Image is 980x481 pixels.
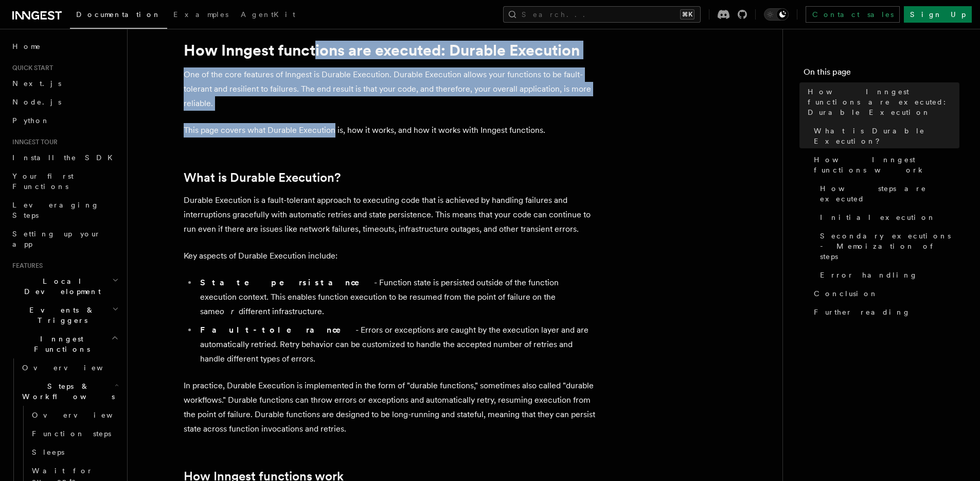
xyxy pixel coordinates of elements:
span: How steps are executed [820,183,959,204]
a: What is Durable Execution? [184,170,341,185]
span: How Inngest functions work [814,154,959,175]
em: or [220,306,239,316]
span: Examples [173,10,228,19]
a: AgentKit [235,3,301,28]
a: Python [8,111,121,130]
a: Documentation [70,3,167,29]
kbd: ⌘K [680,9,694,20]
li: - Errors or exceptions are caught by the execution layer and are automatically retried. Retry beh... [197,323,595,366]
a: Examples [167,3,235,28]
a: Contact sales [806,6,900,23]
span: Error handling [820,270,918,280]
a: Leveraging Steps [8,196,121,225]
a: What is Durable Execution? [810,122,959,150]
span: Initial execution [820,212,936,222]
p: Key aspects of Durable Execution include: [184,249,595,263]
a: Secondary executions - Memoization of steps [816,227,959,266]
a: Function steps [28,424,121,443]
a: Overview [18,358,121,377]
span: Function steps [32,430,111,438]
a: Node.js [8,93,121,111]
h4: On this page [804,66,959,82]
span: Overview [32,411,138,419]
span: Next.js [12,79,61,88]
span: How Inngest functions are executed: Durable Execution [808,87,959,117]
span: Conclusion [814,288,878,299]
a: Next.js [8,74,121,93]
p: One of the core features of Inngest is Durable Execution. Durable Execution allows your functions... [184,67,595,111]
span: Local Development [8,276,112,297]
a: Further reading [810,303,959,321]
strong: Fault-tolerance [200,325,355,335]
a: Your first Functions [8,167,121,196]
button: Events & Triggers [8,301,121,330]
a: Home [8,37,121,56]
span: AgentKit [241,10,295,19]
span: Further reading [814,307,911,317]
a: How Inngest functions are executed: Durable Execution [804,82,959,122]
span: Leveraging Steps [12,201,99,219]
span: Install the SDK [12,153,119,162]
a: Sleeps [28,443,121,461]
li: - Function state is persisted outside of the function execution context. This enables function ex... [197,276,595,319]
button: Search...⌘K [503,6,701,23]
a: Error handling [816,266,959,284]
span: Features [8,262,43,270]
span: Setting up your app [12,230,101,248]
a: Overview [28,406,121,424]
a: Conclusion [810,284,959,303]
span: Inngest Functions [8,334,111,354]
button: Toggle dark mode [764,8,789,21]
span: Inngest tour [8,138,58,146]
button: Local Development [8,272,121,301]
a: How Inngest functions work [810,150,959,179]
span: Your first Functions [12,172,74,191]
span: Sleeps [32,448,64,456]
button: Steps & Workflows [18,377,121,406]
span: Secondary executions - Memoization of steps [820,231,959,262]
span: Node.js [12,98,61,106]
strong: State persistance [200,278,374,287]
span: What is Durable Execution? [814,126,959,146]
span: Overview [22,364,128,372]
a: Initial execution [816,208,959,227]
a: How steps are executed [816,179,959,208]
span: Documentation [76,10,161,19]
p: This page covers what Durable Execution is, how it works, and how it works with Inngest functions. [184,123,595,138]
p: In practice, Durable Execution is implemented in the form of "durable functions," sometimes also ... [184,379,595,436]
h1: How Inngest functions are executed: Durable Execution [184,41,595,59]
span: Python [12,116,50,125]
a: Setting up your app [8,225,121,253]
p: Durable Execution is a fault-tolerant approach to executing code that is achieved by handling fai... [184,193,595,236]
span: Home [12,41,41,51]
span: Quick start [8,64,53,72]
a: Sign Up [904,6,972,23]
span: Events & Triggers [8,305,112,325]
span: Steps & Workflows [18,381,115,402]
a: Install the SDK [8,148,121,167]
button: Inngest Functions [8,330,121,358]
